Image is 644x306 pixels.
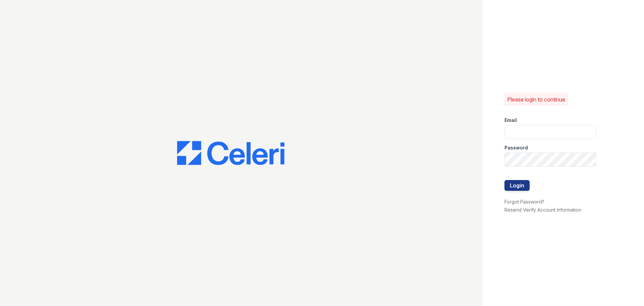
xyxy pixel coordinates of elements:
label: Email [504,117,517,124]
p: Please login to continue [507,95,565,103]
img: CE_Logo_Blue-a8612792a0a2168367f1c8372b55b34899dd931a85d93a1a3d3e32e68fde9ad4.png [177,141,284,165]
a: Resend Verify Account Information [504,207,581,213]
label: Password [504,144,528,151]
button: Login [504,180,530,191]
a: Forgot Password? [504,199,544,205]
